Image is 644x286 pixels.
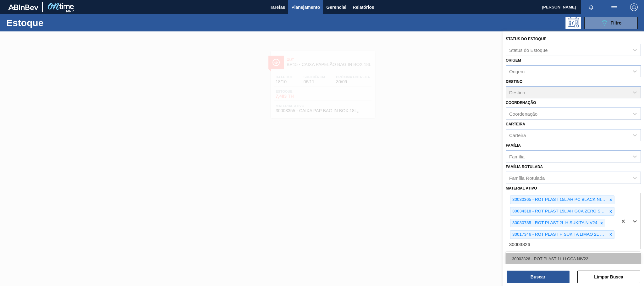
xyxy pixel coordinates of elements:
[506,80,522,84] label: Destino
[8,4,38,10] img: TNhmsLtSVTkK8tSr43FrP2fwEKptu5GPRR3wAAAABJRU5ErkJggg==
[506,186,537,190] label: Material ativo
[509,111,537,117] div: Coordenação
[509,175,545,180] div: Família Rotulada
[291,3,320,11] span: Planejamento
[506,122,525,126] label: Carteira
[270,3,285,11] span: Tarefas
[509,132,526,138] div: Carteira
[506,37,546,41] label: Status do Estoque
[630,3,638,11] img: Logout
[353,3,374,11] span: Relatórios
[506,165,543,169] label: Família Rotulada
[565,17,581,29] div: Pogramando: nenhum usuário selecionado
[510,231,607,239] div: 30017346 - ROT PLAST H SUKITA LIMAO 2L 429
[509,154,525,159] div: Família
[509,47,548,52] div: Status do Estoque
[510,219,598,227] div: 30030785 - ROT PLAST 2L H SUKITA NIV24
[506,101,536,105] label: Coordenação
[6,19,101,26] h1: Estoque
[611,20,622,25] span: Filtro
[510,196,607,204] div: 30030365 - ROT PLAST 15L AH PC BLACK NIV24
[510,207,607,215] div: 30034318 - ROT PLAST 15L AH GCA ZERO S CL NIV25
[506,58,521,63] label: Origem
[581,3,601,12] button: Notificações
[584,17,638,29] button: Filtro
[326,3,346,11] span: Gerencial
[506,253,641,265] div: 30003826 - ROT PLAST 1L H GCA NIV22
[506,143,521,148] label: Família
[509,69,525,74] div: Origem
[610,3,618,11] img: userActions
